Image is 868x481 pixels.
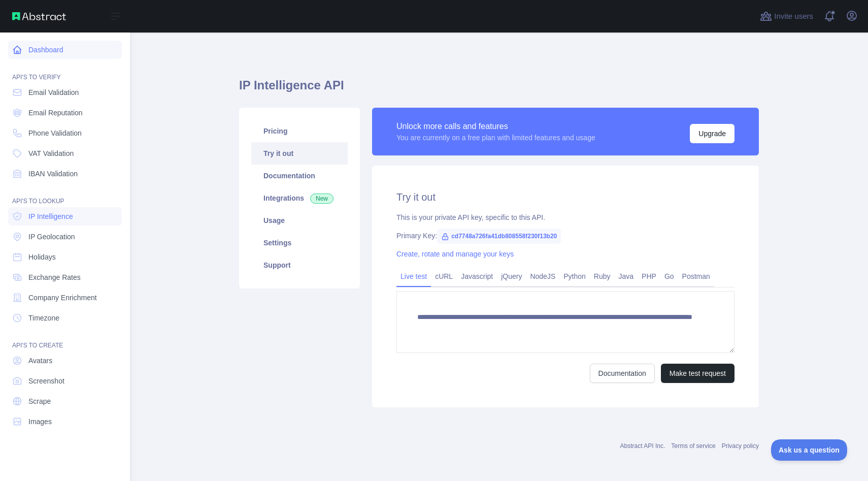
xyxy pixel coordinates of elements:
[638,268,660,284] a: PHP
[590,268,615,284] a: Ruby
[396,133,595,143] div: You are currently on a free plan with limited features and usage
[8,41,122,59] a: Dashboard
[8,329,122,349] div: API'S TO CREATE
[251,120,348,142] a: Pricing
[28,169,78,179] span: IBAN Validation
[771,439,848,461] iframe: Toggle Customer Support
[678,268,714,284] a: Postman
[28,128,82,138] span: Phone Validation
[251,254,348,276] a: Support
[526,268,559,284] a: NodeJS
[28,396,51,406] span: Scrape
[251,209,348,232] a: Usage
[310,194,333,204] span: New
[8,392,122,410] a: Scrape
[28,416,52,427] span: Images
[671,442,715,450] a: Terms of service
[8,104,122,122] a: Email Reputation
[251,187,348,209] a: Integrations New
[8,248,122,266] a: Holidays
[396,190,735,204] h2: Try it out
[8,228,122,246] a: IP Geolocation
[251,142,348,165] a: Try it out
[8,372,122,390] a: Screenshot
[12,12,66,20] img: Abstract API
[396,268,431,284] a: Live test
[8,61,122,81] div: API'S TO VERIFY
[251,165,348,187] a: Documentation
[28,293,97,303] span: Company Enrichment
[758,8,815,24] button: Invite users
[8,144,122,163] a: VAT Validation
[497,268,526,284] a: jQuery
[8,207,122,226] a: IP Intelligence
[8,268,122,286] a: Exchange Rates
[620,442,665,450] a: Abstract API Inc.
[251,232,348,254] a: Settings
[28,148,74,158] span: VAT Validation
[8,309,122,327] a: Timezone
[28,313,59,323] span: Timezone
[28,272,81,282] span: Exchange Rates
[660,268,678,284] a: Go
[457,268,497,284] a: Javascript
[615,268,638,284] a: Java
[8,288,122,307] a: Company Enrichment
[239,77,759,102] h1: IP Intelligence API
[661,364,735,383] button: Make test request
[8,412,122,431] a: Images
[559,268,590,284] a: Python
[8,351,122,370] a: Avatars
[28,376,64,386] span: Screenshot
[8,83,122,102] a: Email Validation
[28,211,73,221] span: IP Intelligence
[8,185,122,205] div: API'S TO LOOKUP
[396,120,595,133] div: Unlock more calls and features
[396,250,514,258] a: Create, rotate and manage your keys
[774,11,813,22] span: Invite users
[690,124,735,143] button: Upgrade
[396,212,735,222] div: This is your private API key, specific to this API.
[28,252,56,262] span: Holidays
[8,124,122,142] a: Phone Validation
[431,268,457,284] a: cURL
[28,108,83,118] span: Email Reputation
[722,442,759,450] a: Privacy policy
[590,364,655,383] a: Documentation
[396,231,735,241] div: Primary Key:
[28,87,79,98] span: Email Validation
[28,356,52,366] span: Avatars
[8,165,122,183] a: IBAN Validation
[28,232,75,242] span: IP Geolocation
[437,229,561,244] span: cd7748a726fa41db808558f230f13b20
